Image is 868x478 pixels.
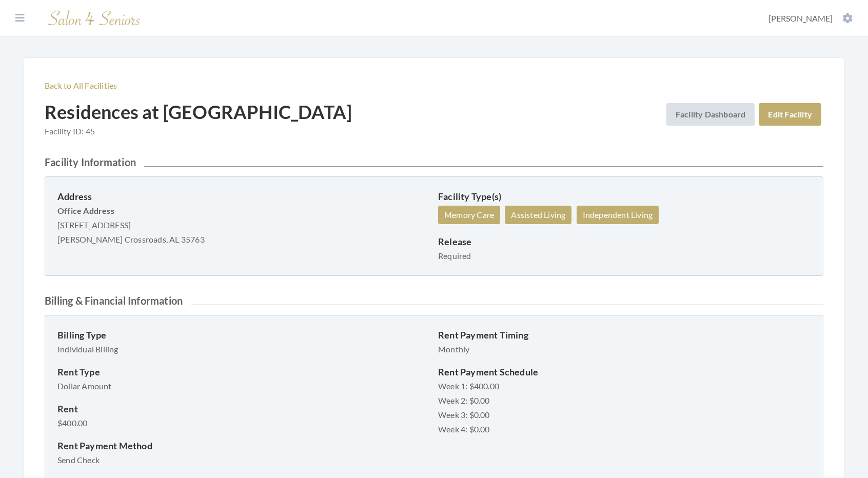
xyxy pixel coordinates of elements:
[45,294,823,307] h2: Billing & Financial Information
[768,13,833,23] span: [PERSON_NAME]
[438,365,811,379] p: Rent Payment Schedule
[57,453,430,467] p: Send Check
[57,365,430,379] p: Rent Type
[57,204,430,247] p: [STREET_ADDRESS] [PERSON_NAME] Crossroads, AL 35763
[666,103,755,126] a: Facility Dashboard
[438,189,811,204] p: Facility Type(s)
[57,189,430,204] p: Address
[57,416,430,430] p: $400.00
[765,13,856,24] button: [PERSON_NAME]
[505,206,571,224] li: Assisted Living
[43,6,146,30] img: Salon 4 Seniors
[45,101,352,144] h1: Residences at [GEOGRAPHIC_DATA]
[45,125,352,137] span: Facility ID: 45
[57,439,430,453] p: Rent Payment Method
[57,206,114,215] strong: Office Address
[45,81,117,90] a: Back to All Facilities
[45,156,823,168] h2: Facility Information
[57,402,430,416] p: Rent
[438,234,811,249] p: Release
[57,379,430,393] p: Dollar Amount
[438,342,811,356] p: Monthly
[577,206,659,224] li: Independent Living
[438,206,500,224] li: Memory Care
[759,103,821,126] a: Edit Facility
[57,342,430,356] p: Individual Billing
[438,379,811,436] p: Week 1: $400.00 Week 2: $0.00 Week 3: $0.00 Week 4: $0.00
[438,328,811,342] p: Rent Payment Timing
[438,249,811,263] p: Required
[57,328,430,342] p: Billing Type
